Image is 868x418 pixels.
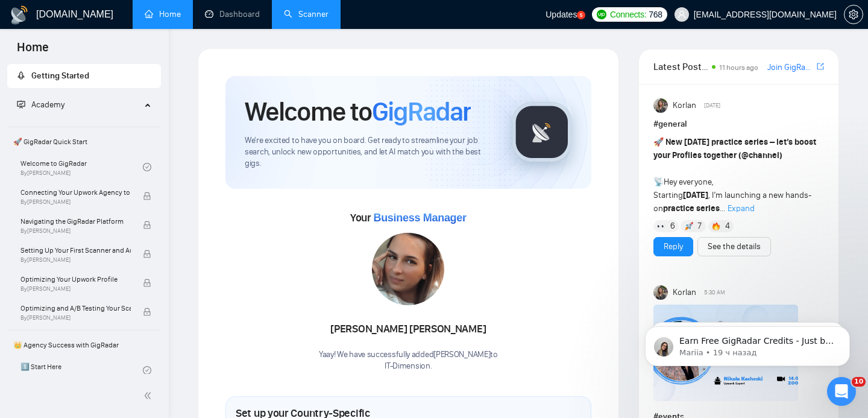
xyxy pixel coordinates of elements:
span: lock [143,221,151,229]
span: 4 [725,220,730,232]
span: Connecting Your Upwork Agency to GigRadar [20,186,131,198]
button: See the details [697,237,771,256]
span: GigRadar [372,95,471,128]
span: Hey everyone, Starting , I’m launching a new hands-on ... [653,137,816,214]
span: lock [143,250,151,258]
a: export [817,61,824,72]
span: 🚀 GigRadar Quick Start [8,130,160,154]
span: check-circle [143,163,151,171]
span: Latest Posts from the GigRadar Community [653,59,708,74]
span: 11 hours ago [719,63,758,72]
a: Reply [664,240,683,253]
a: Join GigRadar Slack Community [767,61,814,74]
div: [PERSON_NAME] [PERSON_NAME] [319,319,498,340]
span: Academy [31,100,64,110]
li: Getting Started [7,64,161,88]
span: By [PERSON_NAME] [20,285,131,293]
h1: Welcome to [245,95,471,128]
img: 🔥 [712,222,720,230]
span: 📡 [653,177,664,187]
span: 5:30 AM [704,287,725,298]
span: Korlan [673,286,696,299]
span: fund-projection-screen [17,100,25,109]
img: gigradar-logo.png [512,102,572,162]
span: 👑 Agency Success with GigRadar [8,333,160,357]
a: homeHome [145,9,181,19]
span: By [PERSON_NAME] [20,256,131,264]
a: setting [844,10,863,19]
span: Korlan [673,99,696,112]
strong: New [DATE] practice series – let’s boost your Profiles together ( ) [653,137,816,160]
text: 5 [580,13,583,18]
span: Business Manager [373,212,466,224]
span: 🚀 [653,137,664,147]
iframe: Intercom live chat [827,377,856,406]
a: Welcome to GigRadarBy[PERSON_NAME] [20,154,143,180]
button: setting [844,5,863,24]
a: 1️⃣ Start HereBy[PERSON_NAME] [20,357,143,384]
a: dashboardDashboard [205,9,260,19]
span: rocket [17,71,25,80]
a: See the details [708,240,761,253]
span: setting [844,10,863,19]
button: Reply [653,237,693,256]
span: Home [7,39,58,64]
span: Navigating the GigRadar Platform [20,215,131,227]
span: We're excited to have you on board. Get ready to streamline your job search, unlock new opportuni... [245,135,492,169]
iframe: Intercom notifications сообщение [627,301,868,385]
span: By [PERSON_NAME] [20,198,131,206]
span: By [PERSON_NAME] [20,314,131,321]
img: 🚀 [685,222,693,230]
span: lock [143,308,151,316]
img: Korlan [653,98,668,113]
strong: practice series [663,203,720,214]
p: IT-Dimension . [319,361,498,372]
span: user [678,10,686,19]
span: check-circle [143,366,151,375]
img: 1687292944514-17.jpg [372,233,444,305]
span: 10 [852,377,866,387]
span: Expand [728,203,755,214]
span: Getting Started [31,71,89,81]
span: Optimizing and A/B Testing Your Scanner for Better Results [20,302,131,314]
span: Updates [546,10,577,19]
strong: [DATE] [683,190,708,200]
img: Korlan [653,285,668,300]
span: @channel [741,150,779,160]
img: 👀 [657,222,665,230]
div: Yaay! We have successfully added [PERSON_NAME] to [319,349,498,372]
span: lock [143,279,151,287]
a: searchScanner [284,9,329,19]
img: logo [10,5,29,25]
span: 768 [649,8,662,21]
span: lock [143,192,151,200]
span: export [817,62,824,71]
span: Setting Up Your First Scanner and Auto-Bidder [20,244,131,256]
img: upwork-logo.png [597,10,606,19]
span: 6 [670,220,675,232]
a: 5 [577,11,585,19]
span: [DATE] [704,100,720,111]
span: Optimizing Your Upwork Profile [20,273,131,285]
span: Academy [17,100,64,110]
span: double-left [143,390,156,402]
span: 7 [697,220,702,232]
span: Your [350,211,467,224]
span: By [PERSON_NAME] [20,227,131,235]
h1: # general [653,118,824,131]
span: Connects: [610,8,646,21]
